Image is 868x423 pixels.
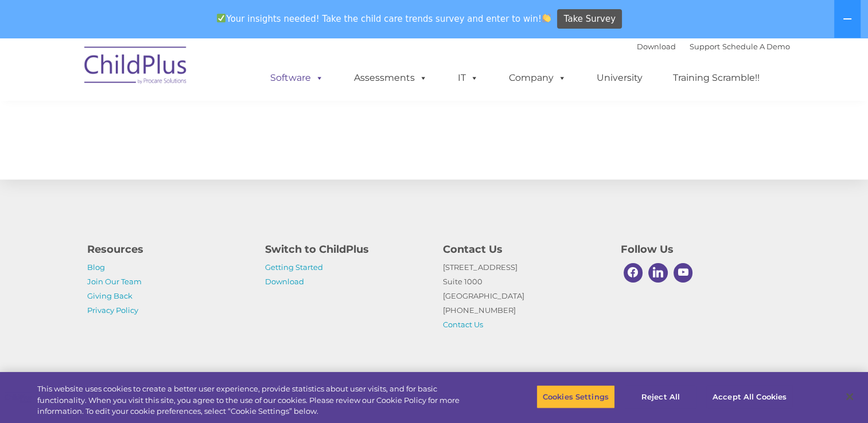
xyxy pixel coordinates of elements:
[159,76,194,84] span: Last name
[645,260,671,285] a: Linkedin
[637,42,790,51] font: |
[585,66,654,89] a: University
[87,291,133,300] a: Giving Back
[621,241,781,257] h4: Follow Us
[87,277,142,286] a: Join Our Team
[722,42,790,51] a: Schedule A Demo
[265,263,323,272] a: Getting Started
[212,7,556,30] span: Your insights needed! Take the child care trends survey and enter to win!
[443,260,604,332] p: [STREET_ADDRESS] Suite 1000 [GEOGRAPHIC_DATA] [PHONE_NUMBER]
[37,383,477,417] div: This website uses cookies to create a better user experience, provide statistics about user visit...
[536,385,615,409] button: Cookies Settings
[217,14,225,22] img: ✅
[497,66,578,89] a: Company
[443,320,483,329] a: Contact Us
[443,241,604,257] h4: Contact Us
[625,385,696,409] button: Reject All
[446,66,490,89] a: IT
[637,42,676,51] a: Download
[342,66,439,89] a: Assessments
[837,384,862,409] button: Close
[87,263,105,272] a: Blog
[671,260,696,285] a: Youtube
[265,241,426,257] h4: Switch to ChildPlus
[661,66,771,89] a: Training Scramble!!
[564,9,616,29] span: Take Survey
[265,277,304,286] a: Download
[542,14,551,22] img: 👏
[87,241,248,257] h4: Resources
[690,42,720,51] a: Support
[557,9,622,29] a: Take Survey
[159,123,208,131] span: Phone number
[621,260,646,285] a: Facebook
[259,66,335,89] a: Software
[79,38,193,96] img: ChildPlus by Procare Solutions
[706,385,793,409] button: Accept All Cookies
[87,305,138,315] a: Privacy Policy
